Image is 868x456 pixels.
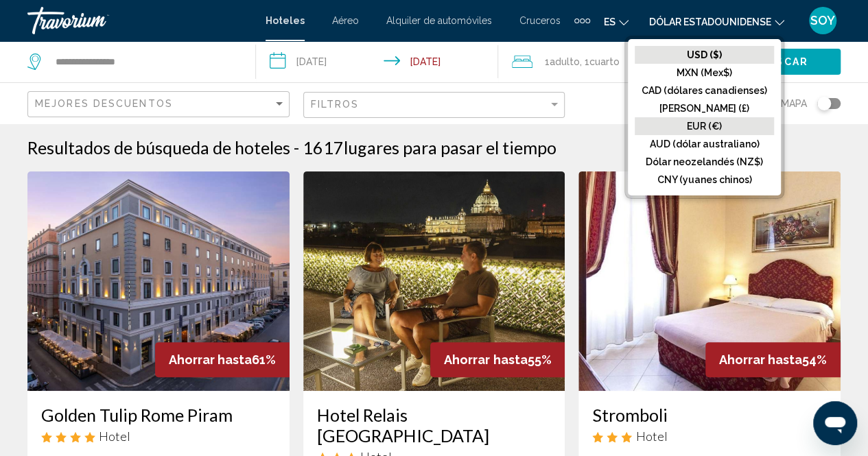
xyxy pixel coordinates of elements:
[677,67,732,78] font: MXN (Mex$)
[35,99,285,110] mat-select: Sort by
[41,405,276,425] a: Golden Tulip Rome Piram
[659,103,749,114] font: [PERSON_NAME] (£)
[155,342,290,377] div: 61%
[805,6,841,35] button: Menú de usuario
[27,137,290,158] h1: Resultados de búsqueda de hoteles
[589,56,620,67] span: Cuarto
[705,342,841,377] div: 54%
[649,12,784,32] button: Cambiar moneda
[317,405,552,446] a: Hotel Relais [GEOGRAPHIC_DATA]
[294,137,299,158] span: -
[256,41,498,82] button: Check-in date: Sep 15, 2025 Check-out date: Sep 17, 2025
[635,171,774,189] button: CNY (yuanes chinos)
[550,56,580,67] span: Adulto
[519,15,561,26] a: Cruceros
[332,15,359,26] a: Aéreo
[635,429,667,444] span: Hotel
[169,352,252,367] span: Ahorrar hasta
[311,99,360,110] span: Filtros
[635,117,774,135] button: EUR (€)
[27,171,290,391] img: Hotel image
[649,16,771,27] font: Dólar estadounidense
[646,156,763,167] font: Dólar neozelandés (NZ$)
[430,342,565,377] div: 55%
[642,85,767,96] font: CAD (dólares canadienses)
[635,153,774,171] button: Dólar neozelandés (NZ$)
[303,91,565,119] button: Filter
[303,171,565,391] img: Hotel image
[807,97,841,110] button: Toggle map
[266,15,305,26] a: Hoteles
[578,171,841,391] img: Hotel image
[813,401,857,445] iframe: Botón para iniciar la ventana de mensajería
[604,16,615,27] font: es
[592,405,827,425] a: Stromboli
[635,135,774,153] button: AUD (dólar australiano)
[604,12,629,32] button: Cambiar idioma
[719,352,802,367] span: Ahorrar hasta
[635,99,774,117] button: [PERSON_NAME] (£)
[687,49,722,60] font: USD ($)
[35,98,173,109] span: Mejores descuentos
[545,52,580,71] span: 1
[444,352,527,367] span: Ahorrar hasta
[498,41,727,82] button: Travelers: 1 adult, 0 children
[580,52,620,71] span: , 1
[657,174,752,185] font: CNY (yuanes chinos)
[650,139,760,149] font: AUD (dólar australiano)
[27,7,252,34] a: Travorium
[41,429,276,444] div: 4 star Hotel
[592,429,827,444] div: 3 star Hotel
[635,82,774,99] button: CAD (dólares canadienses)
[303,137,556,158] h2: 1617
[810,13,835,27] font: SOY
[99,429,130,444] span: Hotel
[344,137,556,158] span: lugares para pasar el tiempo
[635,64,774,82] button: MXN (Mex$)
[781,94,807,113] span: Mapa
[574,10,590,32] button: Elementos de navegación adicionales
[687,121,722,132] font: EUR (€)
[635,46,774,64] button: USD ($)
[386,15,492,26] a: Alquiler de automóviles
